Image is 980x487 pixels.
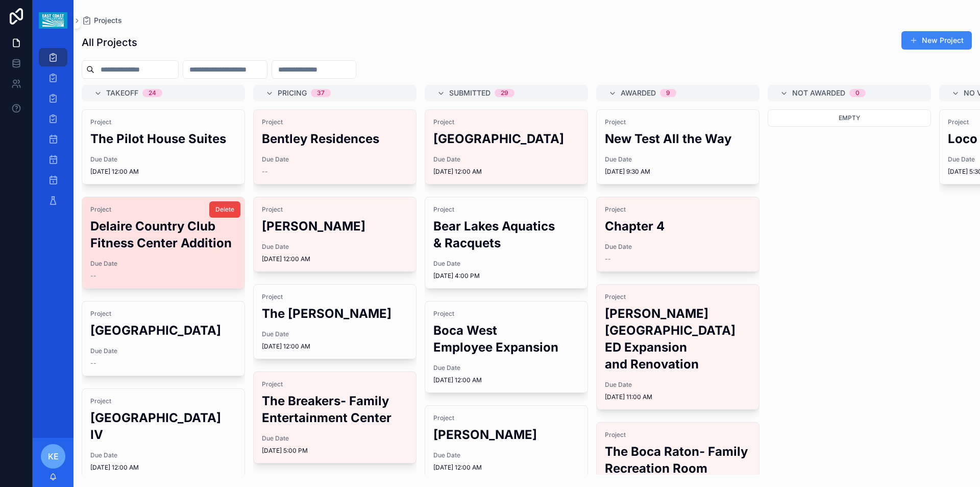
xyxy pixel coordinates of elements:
span: [DATE] 12:00 AM [90,463,236,472]
span: Due Date [605,155,751,164]
a: Project[GEOGRAPHIC_DATA]Due Date[DATE] 12:00 AM [425,109,588,184]
h2: The Pilot House Suites [90,130,236,147]
span: Project [90,205,236,214]
a: ProjectChapter 4Due Date-- [596,197,759,272]
div: 9 [666,89,670,97]
a: ProjectBentley ResidencesDue Date-- [253,109,416,184]
span: Due Date [433,451,579,459]
span: [DATE] 12:00 AM [433,168,579,176]
span: Project [605,293,751,301]
span: Due Date [262,330,408,338]
span: -- [262,168,268,176]
span: Project [433,414,579,422]
a: Project[GEOGRAPHIC_DATA] IVDue Date[DATE] 12:00 AM [82,388,245,480]
div: 37 [317,89,325,97]
span: Due Date [262,243,408,251]
div: 24 [149,89,156,97]
span: Project [262,380,408,388]
span: Project [90,310,236,318]
h2: Bentley Residences [262,130,408,147]
h2: [GEOGRAPHIC_DATA] IV [90,409,236,443]
span: Project [433,118,579,126]
a: Project[GEOGRAPHIC_DATA]Due Date-- [82,301,245,376]
h2: The Breakers- Family Entertainment Center [262,392,408,426]
div: scrollable content [33,41,73,223]
span: [DATE] 12:00 AM [90,168,236,176]
span: Project [90,397,236,405]
span: Project [262,293,408,301]
span: Due Date [90,451,236,459]
span: Due Date [433,260,579,268]
a: ProjectThe Pilot House SuitesDue Date[DATE] 12:00 AM [82,109,245,184]
span: -- [605,255,611,263]
span: Due Date [262,434,408,443]
a: Projects [82,15,122,26]
span: Due Date [90,260,236,268]
span: [DATE] 12:00 AM [433,463,579,472]
span: Projects [94,15,122,26]
h2: [GEOGRAPHIC_DATA] [90,322,236,339]
span: Project [605,431,751,439]
span: Empty [839,114,860,122]
button: New Project [901,31,972,50]
h2: New Test All the Way [605,130,751,147]
h2: Chapter 4 [605,218,751,235]
h2: [PERSON_NAME] [433,426,579,443]
a: ProjectBoca West Employee ExpansionDue Date[DATE] 12:00 AM [425,301,588,393]
span: Takeoff [106,88,138,98]
span: KE [48,450,59,462]
span: -- [90,272,96,280]
span: Project [433,310,579,318]
span: [DATE] 11:00 AM [605,393,751,401]
h2: [PERSON_NAME] [262,218,408,235]
span: [DATE] 4:00 PM [433,272,579,280]
span: Due Date [90,347,236,355]
h2: Bear Lakes Aquatics & Racquets [433,218,579,251]
a: Project[PERSON_NAME][GEOGRAPHIC_DATA] ED Expansion and RenovationDue Date[DATE] 11:00 AM [596,284,759,410]
div: 29 [501,89,508,97]
h2: The [PERSON_NAME] [262,305,408,322]
span: Project [262,118,408,126]
h2: [GEOGRAPHIC_DATA] [433,130,579,147]
h1: All Projects [82,35,137,50]
span: Project [605,118,751,126]
a: ProjectNew Test All the WayDue Date[DATE] 9:30 AM [596,109,759,184]
span: [DATE] 12:00 AM [262,255,408,263]
img: App logo [39,12,67,29]
span: [DATE] 5:00 PM [262,447,408,455]
span: Project [605,205,751,214]
span: Project [433,205,579,214]
span: Due Date [605,243,751,251]
button: Delete [209,201,240,218]
span: Due Date [262,155,408,164]
a: ProjectBear Lakes Aquatics & RacquetsDue Date[DATE] 4:00 PM [425,197,588,289]
span: -- [90,359,96,367]
h2: The Boca Raton- Family Recreation Room [605,443,751,477]
span: [DATE] 12:00 AM [433,376,579,384]
span: Delete [215,205,234,214]
span: Due Date [605,381,751,389]
a: ProjectThe [PERSON_NAME]Due Date[DATE] 12:00 AM [253,284,416,359]
span: Pricing [278,88,307,98]
span: Project [90,118,236,126]
span: Not Awarded [792,88,845,98]
div: 0 [855,89,860,97]
span: Due Date [433,364,579,372]
span: Due Date [90,155,236,164]
span: Submitted [449,88,491,98]
a: Project[PERSON_NAME]Due Date[DATE] 12:00 AM [425,405,588,480]
span: Project [262,205,408,214]
a: ProjectThe Breakers- Family Entertainment CenterDue Date[DATE] 5:00 PM [253,372,416,463]
h2: Boca West Employee Expansion [433,322,579,356]
span: [DATE] 9:30 AM [605,168,751,176]
h2: [PERSON_NAME][GEOGRAPHIC_DATA] ED Expansion and Renovation [605,305,751,373]
span: [DATE] 12:00 AM [262,342,408,351]
span: Awarded [621,88,656,98]
a: Project[PERSON_NAME]Due Date[DATE] 12:00 AM [253,197,416,272]
h2: Delaire Country Club Fitness Center Addition [90,218,236,251]
span: Due Date [433,155,579,164]
a: ProjectDelaire Country Club Fitness Center AdditionDue Date--Delete [82,197,245,289]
